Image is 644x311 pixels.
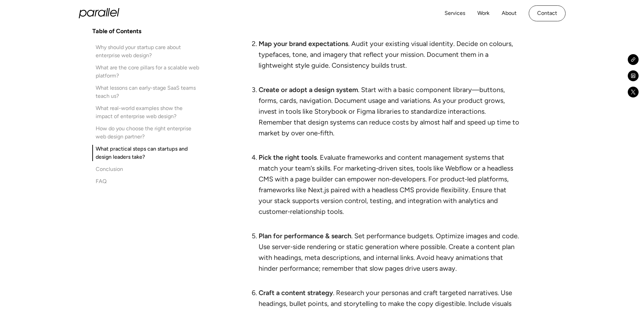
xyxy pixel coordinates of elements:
[259,289,333,297] strong: Craft a content strategy
[92,125,199,141] a: How do you choose the right enterprise web design partner?
[92,27,141,35] h4: Table of Contents
[92,84,199,100] a: What lessons can early-stage SaaS teams teach us?
[96,64,199,80] div: What are the core pillars for a scalable web platform?
[259,38,520,82] li: . Audit your existing visual identity. Decide on colours, typefaces, tone, and imagery that refle...
[92,177,199,185] a: FAQ
[259,232,351,240] strong: Plan for performance & search
[96,145,199,161] div: What practical steps can startups and design leaders take?
[92,43,199,60] a: Why should your startup care about enterprise web design?
[92,165,199,173] a: Conclusion
[96,84,199,100] div: What lessons can early-stage SaaS teams teach us?
[96,177,106,185] div: FAQ
[79,8,119,18] a: home
[259,84,520,149] li: . Start with a basic component library—buttons, forms, cards, navigation. Document usage and vari...
[259,40,348,48] strong: Map your brand expectations
[92,145,199,161] a: What practical steps can startups and design leaders take?
[96,125,199,141] div: How do you choose the right enterprise web design partner?
[96,104,199,120] div: What real-world examples show the impact of enterprise web design?
[502,8,517,18] a: About
[259,86,358,94] strong: Create or adopt a design system
[96,43,199,60] div: Why should your startup care about enterprise web design?
[96,165,123,173] div: Conclusion
[92,64,199,80] a: What are the core pillars for a scalable web platform?
[259,230,520,285] li: . Set performance budgets. Optimize images and code. Use server‑side rendering or static generati...
[259,152,520,228] li: . Evaluate frameworks and content management systems that match your team’s skills. For marketing...
[529,5,566,21] a: Contact
[445,8,465,18] a: Services
[92,104,199,120] a: What real-world examples show the impact of enterprise web design?
[259,153,317,161] strong: Pick the right tools
[477,8,490,18] a: Work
